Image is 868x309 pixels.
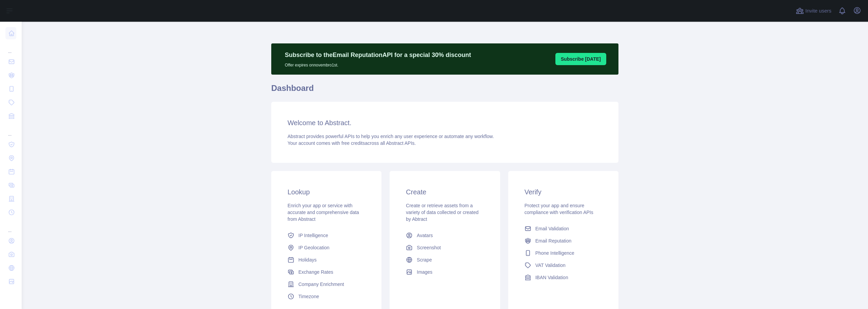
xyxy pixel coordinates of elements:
[285,242,368,254] a: IP Geolocation
[417,232,433,239] span: Avatars
[417,269,432,275] span: Images
[288,203,359,222] span: Enrich your app or service with accurate and comprehensive data from Abstract
[298,281,344,288] span: Company Enrichment
[522,271,605,284] a: IBAN Validation
[5,41,16,54] div: ...
[298,256,317,263] span: Holidays
[403,242,486,254] a: Screenshot
[285,229,368,242] a: IP Intelligence
[403,266,486,278] a: Images
[417,244,441,251] span: Screenshot
[406,187,484,197] h3: Create
[288,134,494,139] span: Abstract provides powerful APIs to help you enrich any user experience or automate any workflow.
[535,225,569,232] span: Email Validation
[288,140,416,146] span: Your account comes with across all Abstract APIs.
[522,235,605,247] a: Email Reputation
[288,187,365,197] h3: Lookup
[285,266,368,278] a: Exchange Rates
[555,53,606,65] button: Subscribe [DATE]
[298,244,330,251] span: IP Geolocation
[794,5,833,16] button: Invite users
[285,278,368,290] a: Company Enrichment
[535,237,572,244] span: Email Reputation
[522,259,605,271] a: VAT Validation
[271,83,618,99] h1: Dashboard
[417,256,432,263] span: Scrape
[403,229,486,242] a: Avatars
[535,262,566,269] span: VAT Validation
[805,7,831,15] span: Invite users
[298,269,333,275] span: Exchange Rates
[535,274,568,281] span: IBAN Validation
[285,60,471,68] p: Offer expires on novembro 1st.
[525,187,602,197] h3: Verify
[285,254,368,266] a: Holidays
[288,118,602,128] h3: Welcome to Abstract.
[5,123,16,137] div: ...
[406,203,478,222] span: Create or retrieve assets from a variety of data collected or created by Abtract
[403,254,486,266] a: Scrape
[535,250,574,256] span: Phone Intelligence
[298,293,319,300] span: Timezone
[285,290,368,303] a: Timezone
[525,203,593,215] span: Protect your app and ensure compliance with verification APIs
[285,50,471,60] p: Subscribe to the Email Reputation API for a special 30 % discount
[522,223,605,235] a: Email Validation
[298,232,328,239] span: IP Intelligence
[5,220,16,233] div: ...
[522,247,605,259] a: Phone Intelligence
[341,140,365,146] span: free credits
